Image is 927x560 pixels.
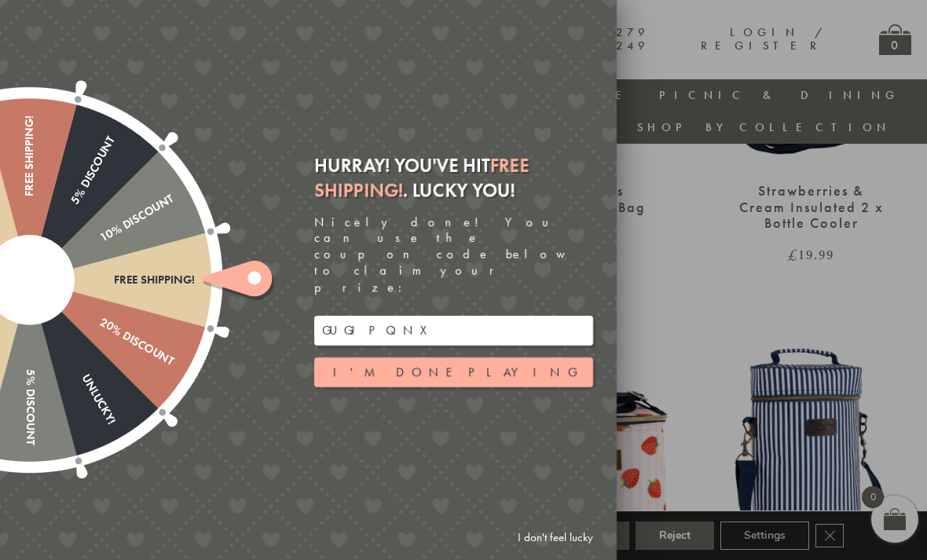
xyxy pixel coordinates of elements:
[510,523,601,552] a: I don't feel lucky
[314,153,529,202] em: Free shipping!
[314,153,593,202] div: Hurray! You've hit . Lucky you!
[30,273,195,287] div: Free shipping!
[26,274,175,368] div: 20% Discount
[24,134,118,283] div: 5% Discount
[314,357,593,387] button: I'm done playing
[23,280,36,445] div: 5% Discount
[23,115,36,280] div: Free shipping!
[26,192,175,286] div: 10% Discount
[314,316,593,346] input: Your email
[314,214,593,296] div: Nicely done! You can use the coupon code below to claim your prize:
[24,276,118,426] div: Unlucky!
